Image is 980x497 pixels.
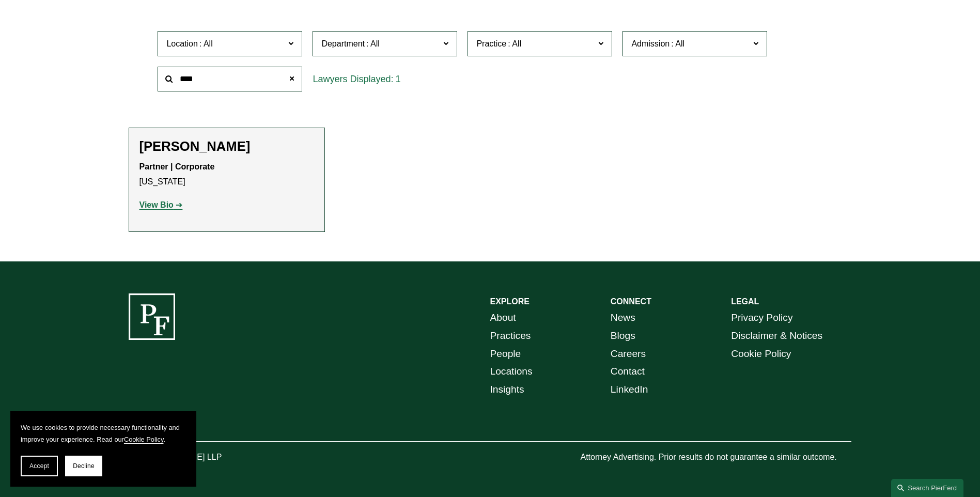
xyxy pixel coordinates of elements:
[731,309,792,327] a: Privacy Policy
[731,345,791,363] a: Cookie Policy
[21,422,186,445] p: We use cookies to provide necessary functionality and improve your experience. Read our .
[611,327,635,345] a: Blogs
[65,456,102,476] button: Decline
[631,39,670,48] span: Admission
[21,456,58,476] button: Accept
[10,411,196,487] section: Cookie banner
[321,39,365,48] span: Department
[139,200,183,209] a: View Bio
[73,462,95,470] span: Decline
[124,436,164,443] a: Cookie Policy
[29,462,49,470] span: Accept
[731,297,759,306] strong: LEGAL
[611,309,635,327] a: News
[490,327,531,345] a: Practices
[139,162,215,171] strong: Partner | Corporate
[611,363,645,381] a: Contact
[580,450,851,465] p: Attorney Advertising. Prior results do not guarantee a similar outcome.
[490,363,533,381] a: Locations
[490,309,516,327] a: About
[490,297,530,306] strong: EXPLORE
[395,74,400,84] span: 1
[139,200,174,209] strong: View Bio
[490,345,521,363] a: People
[129,450,279,465] p: © [PERSON_NAME] LLP
[611,381,648,399] a: LinkedIn
[731,327,822,345] a: Disclaimer & Notices
[490,381,524,399] a: Insights
[139,138,314,154] h2: [PERSON_NAME]
[611,345,646,363] a: Careers
[476,39,506,48] span: Practice
[166,39,198,48] span: Location
[891,479,963,497] a: Search this site
[139,160,314,190] p: [US_STATE]
[611,297,651,306] strong: CONNECT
